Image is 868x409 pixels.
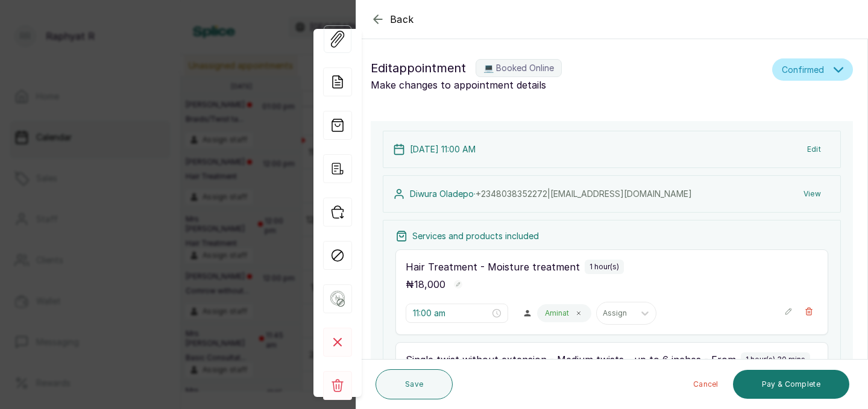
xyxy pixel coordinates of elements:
[782,63,824,76] span: Confirmed
[476,189,692,199] span: +234 8038352272 | [EMAIL_ADDRESS][DOMAIN_NAME]
[390,12,414,27] span: Back
[412,230,539,242] p: Services and products included
[414,278,445,290] span: 18,000
[376,369,453,399] button: Save
[476,59,562,77] label: 💻 Booked Online
[371,78,767,92] p: Make changes to appointment details
[410,143,476,155] p: [DATE] 11:00 AM
[772,58,853,81] button: Confirmed
[797,139,831,160] button: Edit
[371,12,414,27] button: Back
[406,277,445,292] p: ₦
[371,58,466,78] span: Edit appointment
[590,262,619,272] p: 1 hour(s)
[733,370,849,399] button: Pay & Complete
[406,352,736,367] p: Single twist without extension - Medium twists - up to 6 inches - From
[794,183,831,205] button: View
[410,188,692,200] p: Diwura Oladepo ·
[413,307,490,320] input: Select time
[545,308,569,318] p: Aminat
[406,260,580,274] p: Hair Treatment - Moisture treatment
[746,355,805,364] p: 1 hour(s) 30 mins
[684,370,728,399] button: Cancel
